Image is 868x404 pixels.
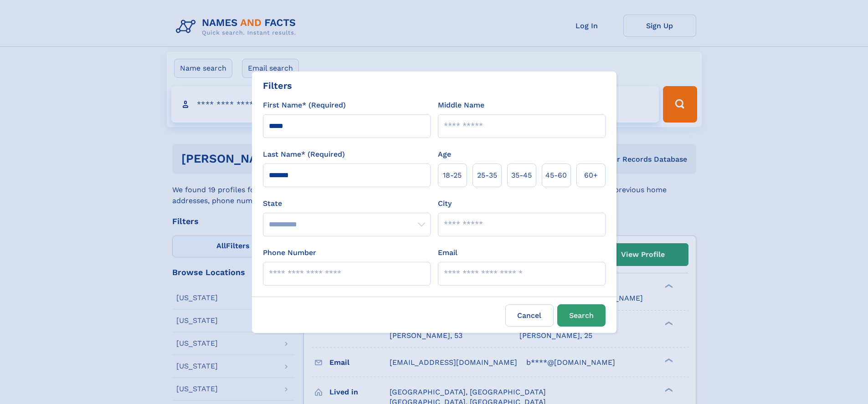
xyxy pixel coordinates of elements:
label: Email [438,247,457,258]
label: Middle Name [438,100,484,111]
label: First Name* (Required) [263,100,346,111]
label: Last Name* (Required) [263,149,345,160]
label: City [438,198,452,209]
span: 35‑45 [511,170,532,181]
label: State [263,198,431,209]
span: 45‑60 [545,170,567,181]
span: 25‑35 [477,170,497,181]
span: 18‑25 [443,170,462,181]
label: Age [438,149,451,160]
label: Phone Number [263,247,316,258]
label: Cancel [505,304,554,327]
div: Filters [263,79,292,92]
button: Search [557,304,606,327]
span: 60+ [584,170,598,181]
